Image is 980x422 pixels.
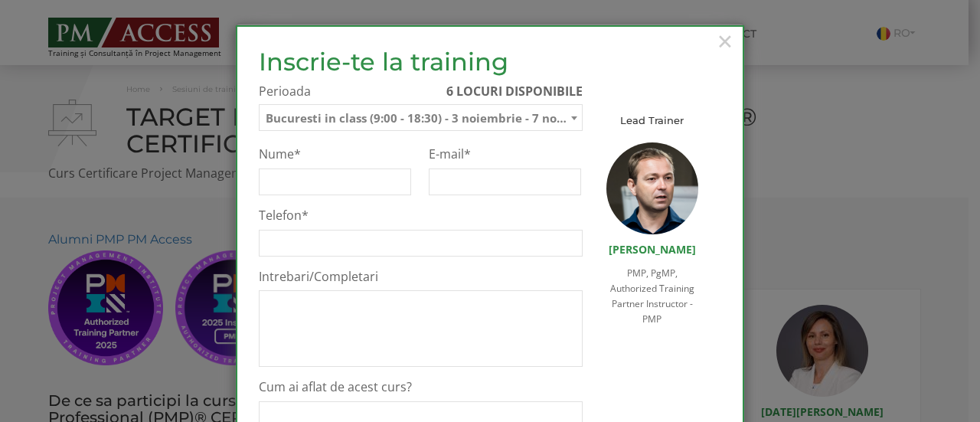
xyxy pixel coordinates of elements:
span: PMP, PgMP, Authorized Training Partner Instructor - PMP [610,267,694,325]
label: Perioada [259,83,583,100]
span: Bucuresti in class (9:00 - 18:30) - 3 noiembrie - 7 noiembrie 2025 [260,105,582,132]
label: E-mail [429,146,581,162]
label: Intrebari/Completari [259,269,583,285]
h3: Lead Trainer [606,115,698,126]
label: Nume [259,146,411,162]
span: 6 [446,83,453,100]
span: locuri disponibile [456,83,583,100]
label: Cum ai aflat de acest curs? [259,379,583,395]
a: [PERSON_NAME] [609,242,696,257]
h2: Inscrie-te la training [259,48,583,75]
label: Telefon [259,208,583,224]
span: Bucuresti in class (9:00 - 18:30) - 3 noiembrie - 7 noiembrie 2025 [259,104,583,131]
button: Close [715,24,735,58]
span: × [715,20,735,62]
